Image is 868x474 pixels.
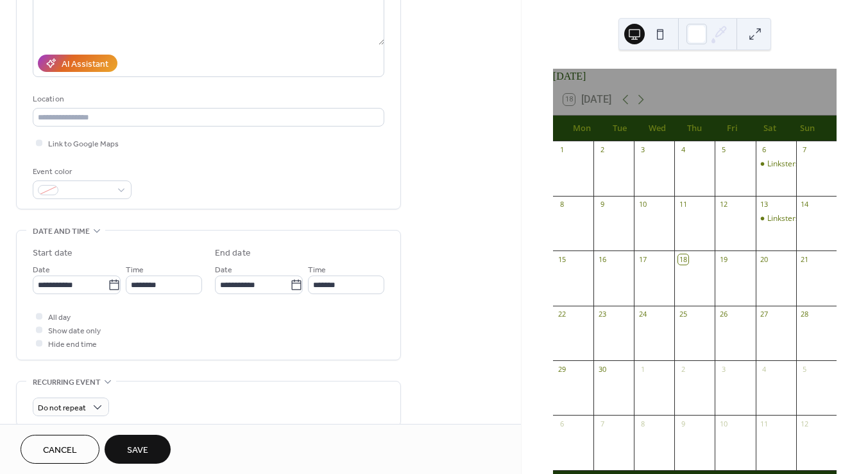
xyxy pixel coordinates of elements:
[21,435,99,464] button: Cancel
[800,419,810,428] div: 12
[127,444,148,457] span: Save
[557,419,566,428] div: 6
[800,200,810,209] div: 14
[638,145,647,155] div: 3
[678,145,688,155] div: 4
[557,145,566,155] div: 1
[678,364,688,374] div: 2
[638,254,647,264] div: 17
[800,145,810,155] div: 7
[597,254,607,264] div: 16
[676,116,714,141] div: Thu
[33,92,382,106] div: Location
[597,419,607,428] div: 7
[105,435,171,464] button: Save
[48,338,97,351] span: Hide end time
[597,364,607,374] div: 30
[597,310,607,319] div: 23
[33,165,129,179] div: Event color
[767,213,823,224] div: Linksters Game
[751,116,789,141] div: Sat
[308,263,326,277] span: Time
[788,116,826,141] div: Sun
[678,200,688,209] div: 11
[126,263,144,277] span: Time
[760,310,769,319] div: 27
[215,247,251,260] div: End date
[638,310,647,319] div: 24
[557,200,566,209] div: 8
[563,116,601,141] div: Mon
[597,145,607,155] div: 2
[638,419,647,428] div: 8
[215,263,232,277] span: Date
[678,419,688,428] div: 9
[48,311,71,324] span: All day
[557,310,566,319] div: 22
[33,247,72,260] div: Start date
[719,254,728,264] div: 19
[800,310,810,319] div: 28
[719,145,728,155] div: 5
[760,419,769,428] div: 11
[678,254,688,264] div: 18
[557,254,566,264] div: 15
[48,137,119,151] span: Link to Google Maps
[33,263,50,277] span: Date
[756,159,796,170] div: Linksters Game
[713,116,751,141] div: Fri
[43,444,77,457] span: Cancel
[719,310,728,319] div: 26
[600,116,638,141] div: Tue
[33,376,101,389] span: Recurring event
[719,364,728,374] div: 3
[760,254,769,264] div: 20
[597,200,607,209] div: 9
[800,254,810,264] div: 21
[553,69,837,84] div: [DATE]
[638,200,647,209] div: 10
[760,145,769,155] div: 6
[767,159,823,170] div: Linksters Game
[760,364,769,374] div: 4
[756,213,796,224] div: Linksters Game
[638,364,647,374] div: 1
[48,324,101,338] span: Show date only
[33,225,90,238] span: Date and time
[760,200,769,209] div: 13
[719,200,728,209] div: 12
[557,364,566,374] div: 29
[800,364,810,374] div: 5
[62,58,108,71] div: AI Assistant
[638,116,676,141] div: Wed
[678,310,688,319] div: 25
[38,55,117,72] button: AI Assistant
[38,401,86,416] span: Do not repeat
[719,419,728,428] div: 10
